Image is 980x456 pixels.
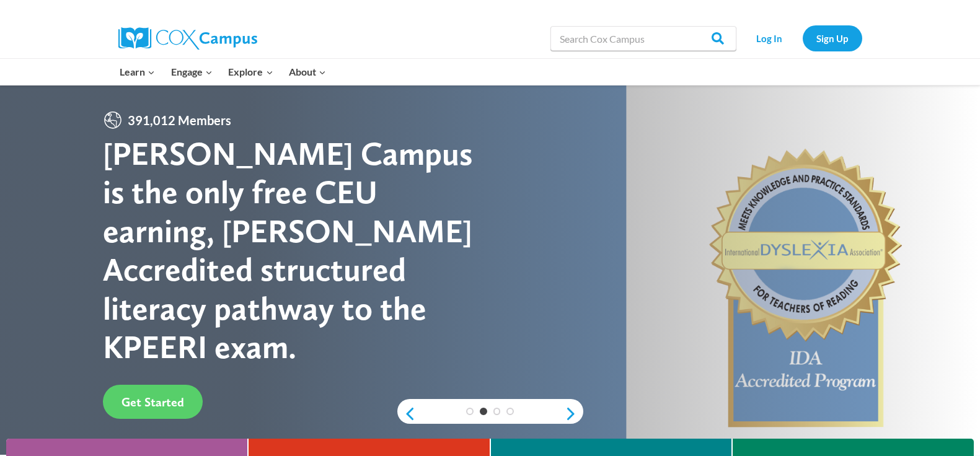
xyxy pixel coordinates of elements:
[803,25,862,51] a: Sign Up
[112,59,334,85] nav: Primary Navigation
[289,64,326,80] span: About
[120,64,155,80] span: Learn
[123,110,236,130] span: 391,012 Members
[103,134,490,366] div: [PERSON_NAME] Campus is the only free CEU earning, [PERSON_NAME] Accredited structured literacy p...
[743,25,862,51] nav: Secondary Navigation
[118,27,257,50] img: Cox Campus
[228,64,273,80] span: Explore
[743,25,797,51] a: Log In
[121,395,184,410] span: Get Started
[550,26,736,51] input: Search Cox Campus
[103,385,203,419] a: Get Started
[171,64,213,80] span: Engage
